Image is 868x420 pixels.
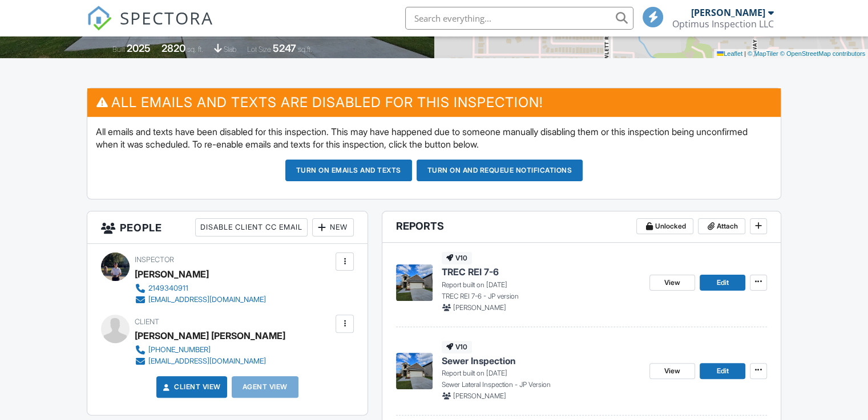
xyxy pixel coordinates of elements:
a: © OpenStreetMap contributors [780,50,865,57]
span: sq. ft. [187,45,203,54]
img: The Best Home Inspection Software - Spectora [87,6,112,31]
p: All emails and texts have been disabled for this inspection. This may have happened due to someon... [96,125,772,151]
div: 2025 [127,42,151,54]
span: Lot Size [247,45,271,54]
div: Optimus Inspection LLC [672,18,774,30]
span: Built [112,45,125,54]
div: [PERSON_NAME] [691,7,765,18]
div: 2149340911 [148,284,188,293]
input: Search everything... [405,7,633,30]
div: [PERSON_NAME] [PERSON_NAME] [135,327,285,344]
div: [PERSON_NAME] [135,266,209,283]
div: New [312,218,354,236]
span: Client [135,317,159,326]
h3: People [87,211,368,244]
a: SPECTORA [87,15,213,39]
button: Turn on emails and texts [285,160,412,181]
a: [EMAIL_ADDRESS][DOMAIN_NAME] [135,356,276,367]
a: [EMAIL_ADDRESS][DOMAIN_NAME] [135,294,266,305]
a: © MapTiler [748,50,778,57]
div: 2820 [162,42,185,54]
div: [EMAIL_ADDRESS][DOMAIN_NAME] [148,295,266,304]
span: sq.ft. [298,45,312,54]
div: 5247 [273,42,296,54]
a: [PHONE_NUMBER] [135,344,276,356]
span: SPECTORA [120,6,213,30]
button: Turn on and Requeue Notifications [417,160,583,181]
a: Client View [160,381,221,393]
div: [EMAIL_ADDRESS][DOMAIN_NAME] [148,357,266,366]
div: [PHONE_NUMBER] [148,345,211,354]
div: Disable Client CC Email [195,218,308,236]
a: Leaflet [717,50,742,57]
a: 2149340911 [135,283,266,294]
span: | [744,50,746,57]
span: slab [224,45,236,54]
span: Inspector [135,255,174,264]
h3: All emails and texts are disabled for this inspection! [87,88,781,116]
